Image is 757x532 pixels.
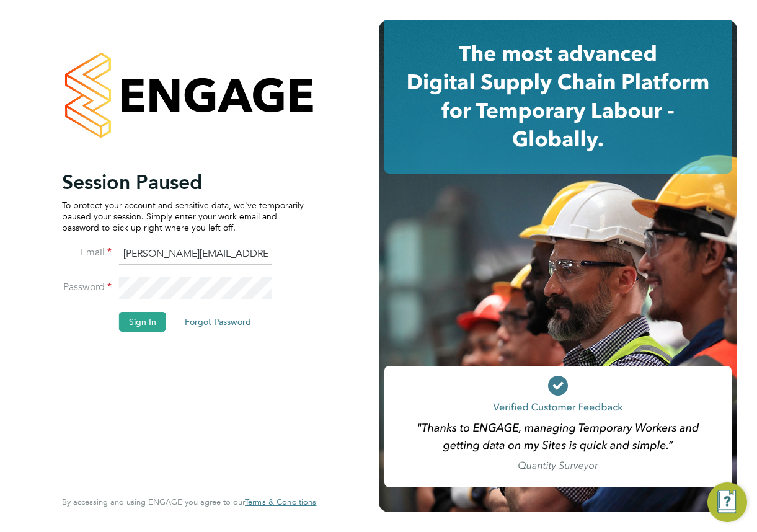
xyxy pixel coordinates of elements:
input: Enter your work email... [119,243,272,265]
h2: Session Paused [62,170,304,195]
label: Email [62,246,112,259]
button: Engage Resource Center [707,482,747,522]
span: Terms & Conditions [245,497,316,507]
button: Sign In [119,312,166,332]
button: Forgot Password [175,312,261,332]
label: Password [62,281,112,294]
p: To protect your account and sensitive data, we've temporarily paused your session. Simply enter y... [62,200,304,234]
span: By accessing and using ENGAGE you agree to our [62,497,316,507]
a: Terms & Conditions [245,497,316,507]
